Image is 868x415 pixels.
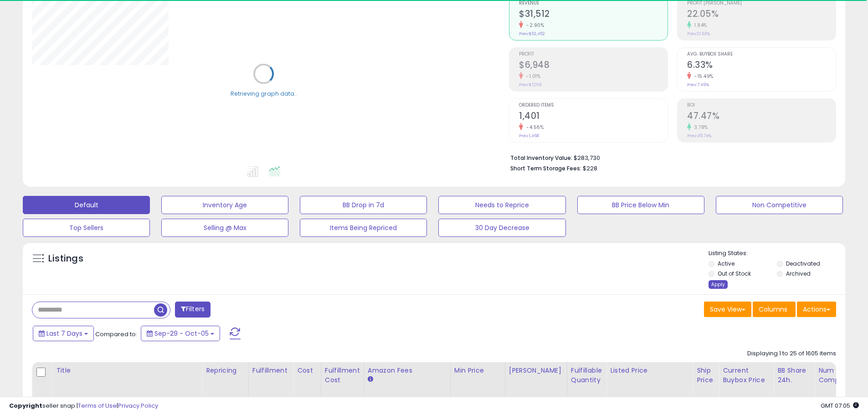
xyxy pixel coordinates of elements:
[718,270,751,277] label: Out of Stock
[697,366,715,385] div: Ship Price
[577,196,704,214] button: BB Price Below Min
[687,31,710,36] small: Prev: 21.63%
[161,196,288,214] button: Inventory Age
[786,270,811,277] label: Archived
[723,366,770,385] div: Current Buybox Price
[33,326,94,341] button: Last 7 Days
[821,401,859,410] span: 2025-10-13 07:05 GMT
[300,219,427,237] button: Items Being Repriced
[141,326,220,341] button: Sep-29 - Oct-05
[523,22,544,29] small: -2.90%
[23,219,150,237] button: Top Sellers
[9,401,42,410] strong: Copyright
[687,1,836,6] span: Profit [PERSON_NAME]
[687,82,709,87] small: Prev: 7.49%
[297,366,317,375] div: Cost
[23,196,150,214] button: Default
[519,31,545,36] small: Prev: $32,452
[510,154,572,162] b: Total Inventory Value:
[368,366,447,375] div: Amazon Fees
[510,164,581,172] b: Short Term Storage Fees:
[78,401,117,410] a: Terms of Use
[509,366,563,375] div: [PERSON_NAME]
[687,103,836,108] span: ROI
[747,349,836,358] div: Displaying 1 to 25 of 1605 items
[9,402,158,410] div: seller snap | |
[777,366,811,385] div: BB Share 24h.
[687,52,836,57] span: Avg. Buybox Share
[797,302,836,317] button: Actions
[161,219,288,237] button: Selling @ Max
[687,133,711,138] small: Prev: 45.74%
[118,401,158,410] a: Privacy Policy
[368,375,373,384] small: Amazon Fees.
[571,366,602,385] div: Fulfillable Quantity
[325,366,360,385] div: Fulfillment Cost
[48,252,83,265] h5: Listings
[56,366,198,375] div: Title
[610,366,689,375] div: Listed Price
[438,219,565,237] button: 30 Day Decrease
[759,305,787,314] span: Columns
[718,260,734,267] label: Active
[438,196,565,214] button: Needs to Reprice
[753,302,796,317] button: Columns
[818,366,852,385] div: Num of Comp.
[519,60,668,72] h2: $6,948
[519,82,542,87] small: Prev: $7,019
[519,52,668,57] span: Profit
[687,9,836,21] h2: 22.05%
[716,196,843,214] button: Non Competitive
[691,73,714,80] small: -15.49%
[154,329,209,338] span: Sep-29 - Oct-05
[519,111,668,123] h2: 1,401
[691,22,707,29] small: 1.94%
[691,124,708,131] small: 3.78%
[704,302,751,317] button: Save View
[687,60,836,72] h2: 6.33%
[519,1,668,6] span: Revenue
[523,73,540,80] small: -1.01%
[709,249,845,258] p: Listing States:
[300,196,427,214] button: BB Drop in 7d
[206,366,245,375] div: Repricing
[583,164,597,173] span: $228
[523,124,544,131] small: -4.56%
[519,9,668,21] h2: $31,512
[231,89,297,97] div: Retrieving graph data..
[786,260,820,267] label: Deactivated
[519,133,539,138] small: Prev: 1,468
[709,280,728,289] div: Apply
[519,103,668,108] span: Ordered Items
[175,302,211,318] button: Filters
[687,111,836,123] h2: 47.47%
[510,152,829,163] li: $283,730
[46,329,82,338] span: Last 7 Days
[454,366,501,375] div: Min Price
[95,330,137,338] span: Compared to:
[252,366,289,375] div: Fulfillment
